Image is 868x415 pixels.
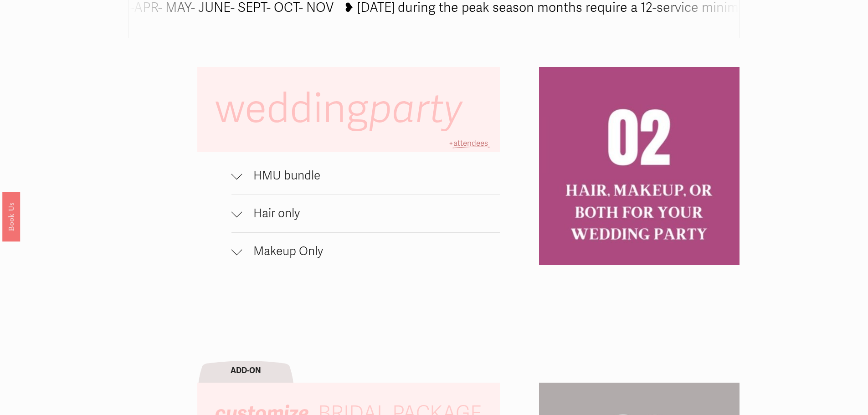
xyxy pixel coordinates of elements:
a: Book Us [2,191,20,241]
button: Hair only [231,195,500,232]
button: Makeup Only [231,233,500,270]
span: Makeup Only [242,244,500,259]
button: HMU bundle [231,157,500,195]
span: attendees [453,138,488,148]
span: Hair only [242,206,500,221]
span: HMU bundle [242,169,500,183]
strong: ADD-ON [231,366,261,375]
em: party [369,84,462,134]
span: + [449,138,453,148]
span: wedding [215,84,472,134]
